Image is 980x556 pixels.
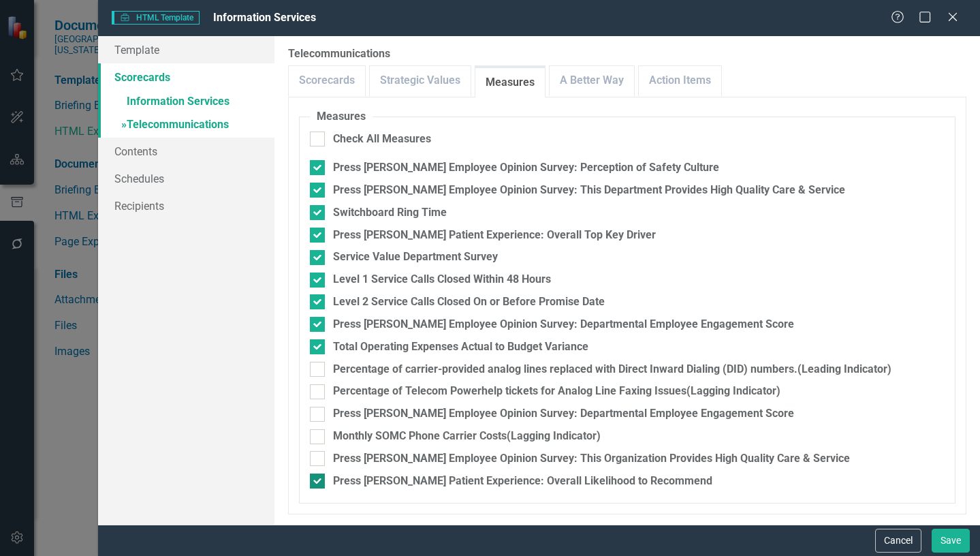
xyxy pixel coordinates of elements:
[98,36,274,63] a: Template
[475,68,545,97] a: Measures
[875,529,921,553] button: Cancel
[333,205,447,221] div: Switchboard Ring Time
[550,66,634,95] a: A Better Way
[121,118,127,131] span: »
[333,183,845,198] div: Press [PERSON_NAME] Employee Opinion Survey: This Department Provides High Quality Care & Service
[333,249,498,265] div: Service Value Department Survey
[98,114,274,138] a: »Telecommunications
[288,46,966,62] label: Telecommunications
[98,138,274,165] a: Contents
[333,272,551,288] div: Level 1 Service Calls Closed Within 48 Hours
[98,63,274,91] a: Scorecards
[333,474,712,489] div: Press [PERSON_NAME] Patient Experience: Overall Likelihood to Recommend
[112,11,200,25] span: HTML Template
[333,339,588,355] div: Total Operating Expenses Actual to Budget Variance
[333,160,719,176] div: Press [PERSON_NAME] Employee Opinion Survey: Perception of Safety Culture
[333,429,601,444] div: Monthly SOMC Phone Carrier Costs(Lagging Indicator)
[333,228,656,243] div: Press [PERSON_NAME] Patient Experience: Overall Top Key Driver
[370,66,471,95] a: Strategic Values
[213,11,316,24] span: Information Services
[333,451,850,467] div: Press [PERSON_NAME] Employee Opinion Survey: This Organization Provides High Quality Care & Service
[333,384,780,399] div: Percentage of Telecom Powerhelp tickets for Analog Line Faxing Issues(Lagging Indicator)
[333,362,891,377] div: Percentage of carrier-provided analog lines replaced with Direct Inward Dialing (DID) numbers.(Le...
[98,192,274,219] a: Recipients
[932,529,970,553] button: Save
[333,294,605,310] div: Level 2 Service Calls Closed On or Before Promise Date
[333,406,794,422] div: Press [PERSON_NAME] Employee Opinion Survey: Departmental Employee Engagement Score
[98,165,274,192] a: Schedules
[289,66,365,95] a: Scorecards
[98,91,274,114] a: Information Services
[333,132,431,147] div: Check All Measures
[310,109,373,125] legend: Measures
[333,317,794,333] div: Press [PERSON_NAME] Employee Opinion Survey: Departmental Employee Engagement Score
[639,66,721,95] a: Action Items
